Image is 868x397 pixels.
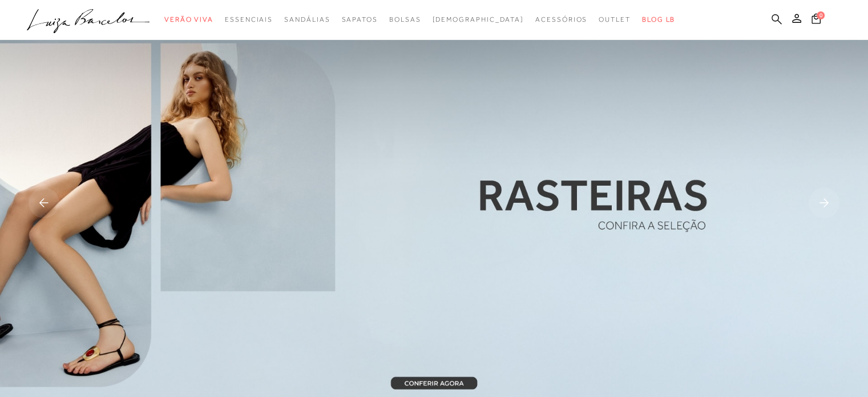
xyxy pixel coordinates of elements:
a: BLOG LB [642,9,675,30]
span: Verão Viva [164,15,213,23]
a: categoryNavScreenReaderText [284,9,330,30]
button: 0 [808,13,824,28]
a: categoryNavScreenReaderText [164,9,213,30]
span: Bolsas [389,15,421,23]
span: [DEMOGRAPHIC_DATA] [432,15,524,23]
span: Sandálias [284,15,330,23]
span: 0 [817,11,825,19]
span: Outlet [599,15,631,23]
span: Essenciais [225,15,273,23]
span: Acessórios [535,15,587,23]
a: categoryNavScreenReaderText [341,9,377,30]
span: BLOG LB [642,15,675,23]
a: categoryNavScreenReaderText [389,9,421,30]
span: Sapatos [341,15,377,23]
a: noSubCategoriesText [432,9,524,30]
a: categoryNavScreenReaderText [225,9,273,30]
a: categoryNavScreenReaderText [535,9,587,30]
a: categoryNavScreenReaderText [599,9,631,30]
